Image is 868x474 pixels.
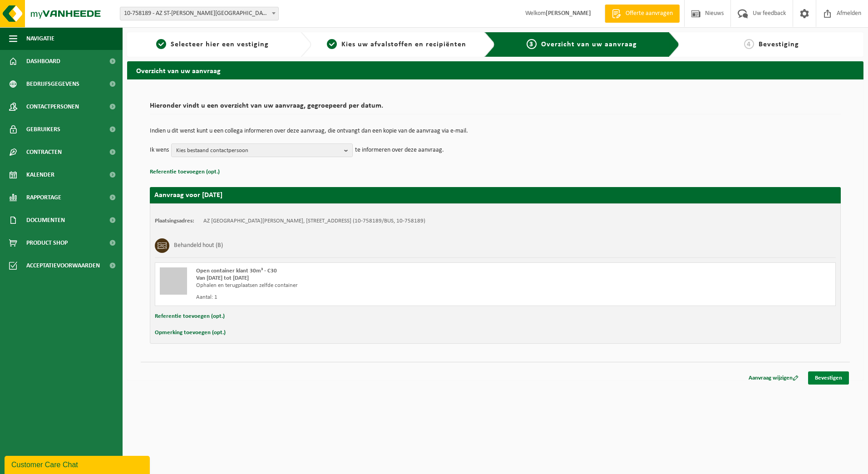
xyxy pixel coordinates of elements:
strong: [PERSON_NAME] [546,10,591,17]
span: 2 [327,39,337,49]
strong: Aanvraag voor [DATE] [154,192,222,199]
span: 10-758189 - AZ ST-LUCAS BRUGGE - ASSEBROEK [120,7,278,20]
button: Kies bestaand contactpersoon [171,143,353,157]
span: Dashboard [26,50,60,73]
h2: Hieronder vindt u een overzicht van uw aanvraag, gegroepeerd per datum. [150,102,841,114]
span: Acceptatievoorwaarden [26,254,100,277]
span: 3 [527,39,537,49]
span: 4 [744,39,754,49]
span: Offerte aanvragen [623,9,675,18]
button: Referentie toevoegen (opt.) [150,166,220,178]
span: 10-758189 - AZ ST-LUCAS BRUGGE - ASSEBROEK [120,7,279,20]
span: Overzicht van uw aanvraag [541,41,637,48]
span: Navigatie [26,27,54,50]
td: AZ [GEOGRAPHIC_DATA][PERSON_NAME], [STREET_ADDRESS] (10-758189/BUS, 10-758189) [203,217,425,225]
span: Documenten [26,209,65,232]
a: 2Kies uw afvalstoffen en recipiënten [316,39,478,50]
div: Ophalen en terugplaatsen zelfde container [196,282,532,289]
strong: Van [DATE] tot [DATE] [196,275,249,281]
span: Product Shop [26,232,68,254]
span: Kies bestaand contactpersoon [176,144,340,158]
span: Bedrijfsgegevens [26,73,79,95]
a: 1Selecteer hier een vestiging [132,39,293,50]
a: Aanvraag wijzigen [742,371,805,385]
div: Aantal: 1 [196,294,532,301]
p: te informeren over deze aanvraag. [355,143,444,157]
span: Bevestiging [759,41,799,48]
button: Referentie toevoegen (opt.) [155,311,225,322]
span: Gebruikers [26,118,60,141]
span: Kalender [26,163,54,186]
span: Contracten [26,141,62,163]
strong: Plaatsingsadres: [155,218,194,224]
a: Offerte aanvragen [605,5,680,23]
h3: Behandeld hout (B) [174,238,223,253]
span: Kies uw afvalstoffen en recipiënten [341,41,466,48]
span: Selecteer hier een vestiging [171,41,269,48]
a: Bevestigen [808,371,849,385]
button: Opmerking toevoegen (opt.) [155,327,226,339]
span: Rapportage [26,186,61,209]
span: Open container klant 30m³ - C30 [196,268,277,274]
p: Indien u dit wenst kunt u een collega informeren over deze aanvraag, die ontvangt dan een kopie v... [150,128,841,134]
iframe: chat widget [5,454,152,474]
h2: Overzicht van uw aanvraag [127,61,863,79]
span: Contactpersonen [26,95,79,118]
span: 1 [156,39,166,49]
p: Ik wens [150,143,169,157]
